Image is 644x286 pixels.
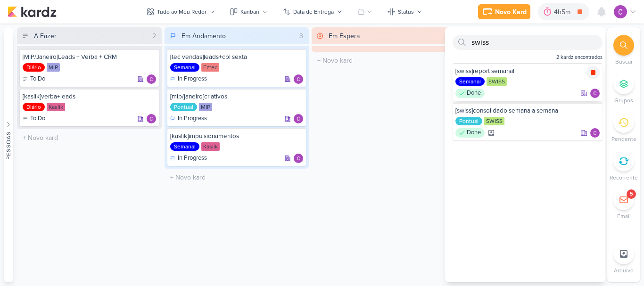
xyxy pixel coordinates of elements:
[147,74,156,84] div: Responsável: Carlos Lima
[453,35,603,50] input: Busque por kardz
[455,117,482,125] div: Pontual
[614,266,634,275] p: Arquivo
[294,154,303,163] div: Responsável: Carlos Lima
[178,114,207,123] p: In Progress
[455,106,600,115] div: [swiss]consolidado semana a semana
[484,117,504,125] div: SWISS
[455,128,485,138] div: Done
[478,4,530,19] button: Novo Kard
[455,67,600,75] div: [swiss]report semanal
[455,89,485,98] div: Done
[586,66,600,79] div: Parar relógio
[23,103,45,111] div: Diário
[4,27,13,282] button: Pessoas
[170,154,207,163] div: In Progress
[170,92,304,101] div: [mip/janeiro]criativos
[147,114,156,123] img: Carlos Lima
[314,54,454,67] input: + Novo kard
[170,53,304,61] div: [tec vendas]leads+cpl sexta
[147,74,156,84] img: Carlos Lima
[34,31,57,41] div: A Fazer
[4,131,13,159] div: Pessoas
[590,128,600,138] div: Responsável: Carlos Lima
[170,74,207,84] div: In Progress
[170,63,199,72] div: Semanal
[170,142,199,151] div: Semanal
[23,114,45,123] div: To Do
[455,77,485,86] div: Semanal
[590,89,600,98] div: Responsável: Carlos Lima
[23,63,45,72] div: Diário
[23,74,45,84] div: To Do
[30,114,45,123] p: To Do
[170,132,304,140] div: [kaslik]impulsionamentos
[47,63,60,72] div: MIP
[147,114,156,123] div: Responsável: Carlos Lima
[611,135,636,143] p: Pendente
[170,103,197,111] div: Pontual
[554,7,573,17] div: 4h5m
[23,53,156,61] div: [MIP/Janeiro]Leads + Verba + CRM
[170,114,207,123] div: In Progress
[614,96,633,105] p: Grupos
[443,31,454,41] div: 0
[467,89,481,98] p: Done
[294,74,303,84] img: Carlos Lima
[294,114,303,123] div: Responsável: Carlos Lima
[556,54,603,61] span: 2 kardz encontrados
[199,103,212,111] div: MIP
[23,92,156,101] div: [kaslik]verba+leads
[615,57,633,66] p: Buscar
[30,74,45,84] p: To Do
[607,35,640,66] li: Ctrl + F
[614,5,627,18] img: Carlos Lima
[8,6,57,17] img: kardz.app
[487,77,507,86] div: SWISS
[201,63,219,72] div: Eztec
[329,31,360,41] div: Em Espera
[149,31,160,41] div: 2
[294,74,303,84] div: Responsável: Carlos Lima
[201,142,220,151] div: Kaslik
[495,7,527,17] div: Novo Kard
[590,89,600,98] img: Carlos Lima
[630,190,633,198] div: 5
[488,130,494,136] div: Arquivado
[294,114,303,123] img: Carlos Lima
[166,171,307,184] input: + Novo kard
[182,31,226,41] div: Em Andamento
[178,154,207,163] p: In Progress
[617,212,631,221] p: Email
[19,131,160,145] input: + Novo kard
[590,128,600,138] img: Carlos Lima
[467,128,481,138] p: Done
[294,154,303,163] img: Carlos Lima
[296,31,307,41] div: 3
[610,173,638,182] p: Recorrente
[47,103,65,111] div: Kaslik
[178,74,207,84] p: In Progress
